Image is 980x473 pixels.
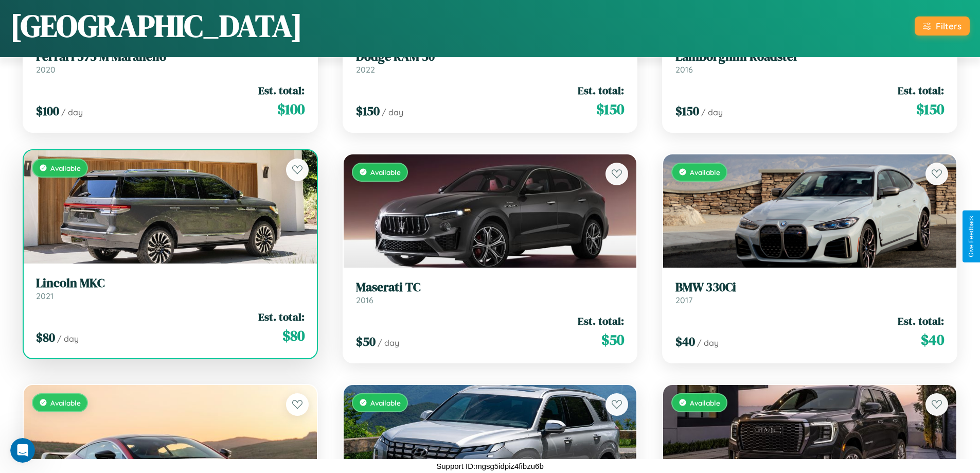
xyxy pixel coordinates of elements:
span: / day [61,107,83,117]
span: $ 80 [282,325,305,346]
span: 2017 [675,295,692,305]
span: / day [382,107,403,117]
span: 2016 [675,64,693,75]
a: Maserati TC2016 [356,280,625,305]
span: $ 80 [36,329,55,346]
span: $ 100 [277,99,305,119]
span: Available [50,398,81,407]
a: BMW 330Ci2017 [675,280,944,305]
a: Dodge RAM 502022 [356,49,625,75]
a: Lamborghini Roadster2016 [675,49,944,75]
iframe: Intercom live chat [10,438,35,463]
span: 2020 [36,64,56,75]
span: $ 150 [596,99,624,119]
h3: Ferrari 575 M Maranello [36,49,305,64]
span: $ 100 [36,102,59,119]
p: Support ID: mgsg5idpiz4fibzu6b [436,459,543,473]
span: / day [697,338,719,348]
span: Est. total: [898,83,944,98]
h3: Dodge RAM 50 [356,49,625,64]
button: Filters [915,16,970,36]
span: Est. total: [578,313,624,328]
a: Lincoln MKC2021 [36,276,305,301]
span: Est. total: [898,313,944,328]
span: Available [690,398,720,407]
span: 2016 [356,295,373,305]
span: Available [690,168,720,177]
span: 2022 [356,64,375,75]
h3: Lamborghini Roadster [675,49,944,64]
span: Available [370,398,401,407]
span: $ 150 [675,102,699,119]
span: $ 40 [675,333,695,350]
span: / day [378,338,399,348]
span: $ 50 [601,329,624,350]
span: Est. total: [578,83,624,98]
span: 2021 [36,291,54,301]
span: $ 150 [916,99,944,119]
h1: [GEOGRAPHIC_DATA] [10,5,302,47]
span: Available [50,164,81,172]
span: Est. total: [258,309,305,324]
h3: Lincoln MKC [36,276,305,291]
span: / day [701,107,723,117]
span: $ 50 [356,333,376,350]
span: Est. total: [258,83,305,98]
a: Ferrari 575 M Maranello2020 [36,49,305,75]
span: / day [57,334,79,344]
span: $ 40 [921,329,944,350]
div: Filters [936,21,961,31]
h3: BMW 330Ci [675,280,944,295]
div: Give Feedback [968,216,975,257]
span: $ 150 [356,102,380,119]
span: Available [370,168,401,177]
h3: Maserati TC [356,280,625,295]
